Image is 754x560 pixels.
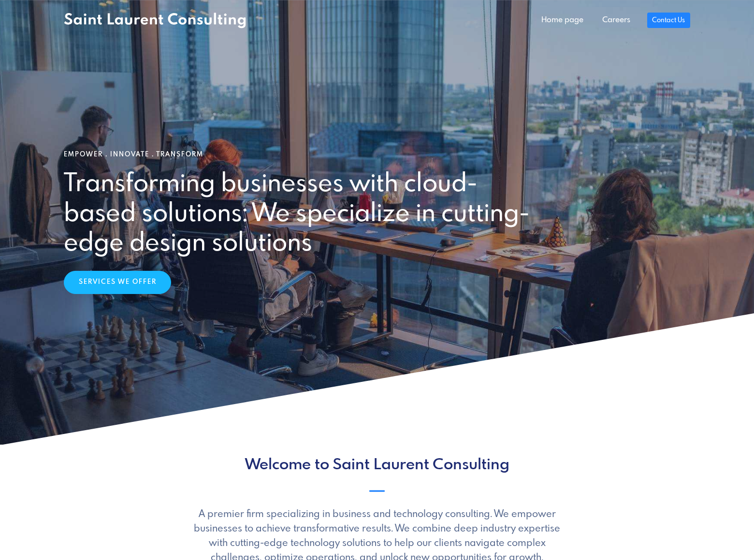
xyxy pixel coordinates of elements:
a: Contact Us [647,13,690,28]
a: Services We Offer [64,271,171,294]
a: Careers [593,11,639,30]
h2: Transforming businesses with cloud-based solutions: We specialize in cutting-edge design solutions [64,170,534,259]
h1: Empower . Innovate . Transform [64,151,690,158]
h2: Welcome to Saint Laurent Consulting [64,456,690,475]
a: Home page [532,11,593,30]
